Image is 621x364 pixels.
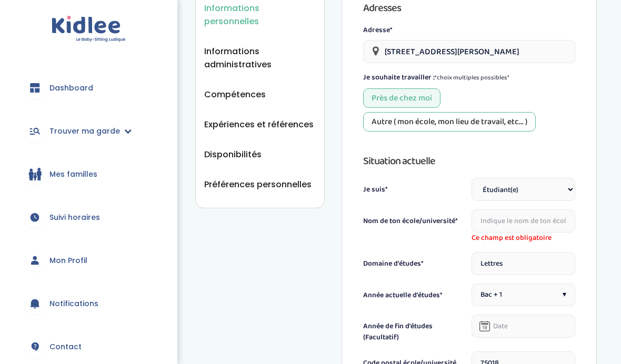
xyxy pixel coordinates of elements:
img: logo.svg [52,16,126,43]
a: Mes familles [16,155,162,193]
div: Près de chez moi [363,88,440,108]
button: Informations personnelles [204,2,316,28]
h3: Situation actuelle [363,153,575,169]
label: Année actuelle d'études* [363,290,443,301]
input: Indique ton domaine d'études [472,252,576,275]
input: Veuillez saisir votre adresse postale [363,40,575,63]
button: Préférences personnelles [204,178,312,191]
span: Ce champ est obligatoire [472,232,576,244]
label: Domaine d'études* [363,258,424,269]
span: Contact [49,341,82,352]
label: Adresse* [363,25,575,36]
span: Bac + 1 [480,289,502,300]
span: Mes familles [49,169,97,180]
span: ▾ [563,289,566,300]
span: Suivi horaires [49,212,100,223]
a: Suivi horaires [16,198,162,236]
label: Je suis* [363,184,388,195]
label: Je souhaite travailler : [363,72,509,84]
input: Indique le nom de ton école/université [472,209,576,232]
input: Date [472,315,576,338]
a: Mon Profil [16,241,162,279]
button: Informations administratives [204,45,316,71]
span: Dashboard [49,83,93,94]
a: Dashboard [16,69,162,107]
label: Nom de ton école/université* [363,216,458,227]
span: Mon Profil [49,255,87,266]
a: Notifications [16,285,162,322]
span: Trouver ma garde [49,126,120,137]
button: Compétences [204,88,266,101]
span: Notifications [49,298,98,309]
div: Autre ( mon école, mon lieu de travail, etc... ) [363,112,536,132]
label: Année de fin d'études (Facultatif) [363,321,467,343]
a: Trouver ma garde [16,112,162,150]
button: Expériences et références [204,118,314,131]
button: Disponibilités [204,148,262,161]
span: *choix multiples possibles* [435,73,509,83]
